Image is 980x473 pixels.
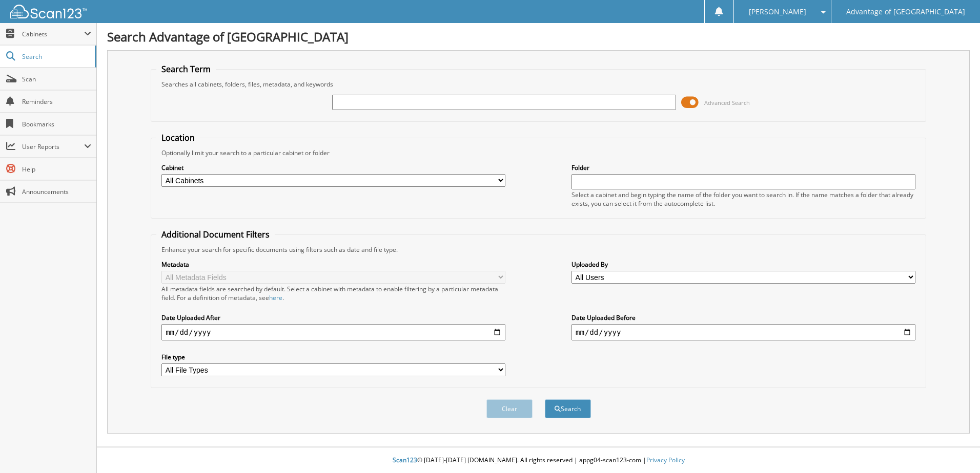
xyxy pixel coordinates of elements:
[704,99,750,106] span: Advanced Search
[107,28,970,45] h1: Search Advantage of [GEOGRAPHIC_DATA]
[571,190,915,208] div: Select a cabinet and begin typing the name of the folder you want to search in. If the name match...
[22,142,84,151] span: User Reports
[156,132,200,143] legend: Location
[161,163,505,172] label: Cabinet
[571,313,915,322] label: Date Uploaded Before
[571,324,915,340] input: end
[161,260,505,269] label: Metadata
[22,30,84,38] span: Cabinets
[571,260,915,269] label: Uploaded By
[22,97,91,106] span: Reminders
[22,52,90,61] span: Search
[161,324,505,340] input: start
[97,448,980,473] div: © [DATE]-[DATE] [DOMAIN_NAME]. All rights reserved | appg04-scan123-com |
[10,5,87,18] img: scan123-logo-white.svg
[156,148,921,157] div: Optionally limit your search to a particular cabinet or folder
[749,9,806,15] span: [PERSON_NAME]
[486,399,533,418] button: Clear
[545,399,591,418] button: Search
[161,353,505,361] label: File type
[156,80,921,89] div: Searches all cabinets, folders, files, metadata, and keywords
[161,313,505,322] label: Date Uploaded After
[393,456,417,464] span: Scan123
[22,187,91,196] span: Announcements
[269,293,282,302] a: here
[161,285,505,302] div: All metadata fields are searched by default. Select a cabinet with metadata to enable filtering b...
[571,163,915,172] label: Folder
[156,229,275,240] legend: Additional Document Filters
[22,165,91,174] span: Help
[156,63,216,75] legend: Search Term
[22,75,91,83] span: Scan
[846,9,965,15] span: Advantage of [GEOGRAPHIC_DATA]
[646,456,685,464] a: Privacy Policy
[156,245,921,254] div: Enhance your search for specific documents using filters such as date and file type.
[22,120,91,128] span: Bookmarks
